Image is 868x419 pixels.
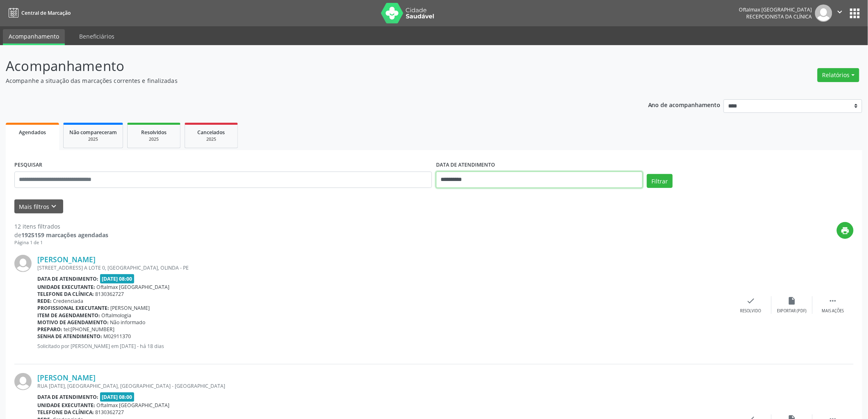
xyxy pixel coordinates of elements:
span: M02911370 [104,333,131,340]
button: Filtrar [647,174,673,188]
b: Telefone da clínica: [37,409,94,416]
b: Senha de atendimento: [37,333,102,340]
div: Exportar (PDF) [777,308,807,314]
div: RUA [DATE], [GEOGRAPHIC_DATA], [GEOGRAPHIC_DATA] - [GEOGRAPHIC_DATA] [37,382,731,389]
label: PESQUISAR [14,159,42,172]
a: Acompanhamento [3,29,65,45]
i: print [841,226,850,235]
label: DATA DE ATENDIMENTO [436,159,495,172]
div: 2025 [69,136,117,142]
span: Não compareceram [69,129,117,136]
a: Beneficiários [73,29,120,44]
b: Preparo: [37,326,62,333]
img: img [14,373,32,390]
div: 2025 [133,136,174,142]
div: de [14,231,108,239]
img: img [815,5,832,22]
span: Recepcionista da clínica [747,13,812,20]
img: img [14,255,32,272]
span: Central de Marcação [21,9,71,16]
span: [DATE] 08:00 [100,274,135,284]
b: Data de atendimento: [37,275,98,282]
i: check [747,296,756,305]
span: Agendados [19,129,46,136]
button: Relatórios [818,68,859,82]
span: Oftalmax [GEOGRAPHIC_DATA] [97,284,170,291]
b: Unidade executante: [37,284,95,291]
strong: 1925159 marcações agendadas [21,231,108,239]
b: Telefone da clínica: [37,291,94,298]
span: Resolvidos [141,129,167,136]
span: Oftalmologia [102,312,132,319]
a: [PERSON_NAME] [37,255,96,264]
i: keyboard_arrow_down [50,202,59,211]
b: Unidade executante: [37,402,95,409]
span: [PERSON_NAME] [111,305,150,311]
span: 8130362727 [96,409,124,416]
button: print [837,222,854,239]
b: Rede: [37,298,52,305]
span: Credenciada [53,298,84,305]
b: Motivo de agendamento: [37,319,109,326]
button: Mais filtroskeyboard_arrow_down [14,199,63,214]
p: Acompanhamento [6,56,605,76]
p: Ano de acompanhamento [648,99,721,110]
b: Data de atendimento: [37,394,98,401]
p: Acompanhe a situação das marcações correntes e finalizadas [6,76,605,85]
div: Mais ações [822,308,844,314]
div: Resolvido [740,308,761,314]
i:  [836,7,845,16]
i: insert_drive_file [788,296,797,305]
a: [PERSON_NAME] [37,373,96,382]
i:  [829,296,838,305]
b: Profissional executante: [37,305,109,311]
button:  [832,5,848,22]
span: Oftalmax [GEOGRAPHIC_DATA] [97,402,170,409]
button: apps [848,6,862,21]
div: [STREET_ADDRESS] A LOTE 0, [GEOGRAPHIC_DATA], OLINDA - PE [37,264,731,271]
span: Não informado [110,319,146,326]
div: 12 itens filtrados [14,222,108,231]
p: Solicitado por [PERSON_NAME] em [DATE] - há 18 dias [37,343,731,350]
div: Oftalmax [GEOGRAPHIC_DATA] [739,6,812,13]
b: Item de agendamento: [37,312,100,319]
div: Página 1 de 1 [14,239,108,246]
span: 8130362727 [96,291,124,298]
span: Cancelados [198,129,225,136]
span: [DATE] 08:00 [100,392,135,402]
div: 2025 [191,136,232,142]
a: Central de Marcação [6,6,71,20]
span: tel:[PHONE_NUMBER] [64,326,115,333]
